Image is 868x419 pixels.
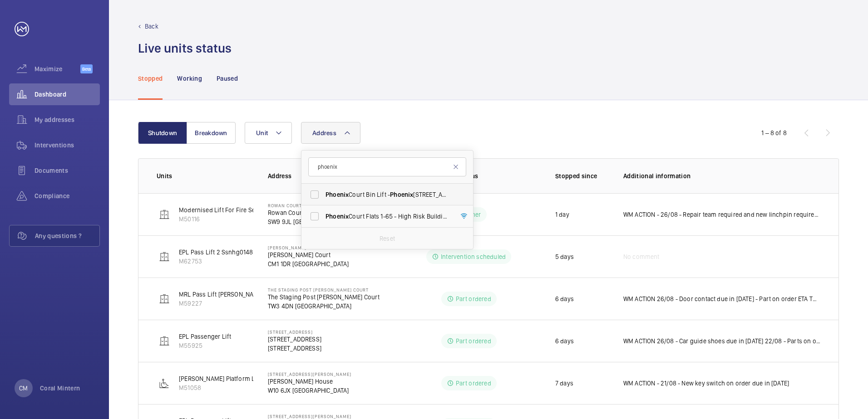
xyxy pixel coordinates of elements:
h1: Live units status [138,40,232,57]
button: Unit [245,122,292,144]
span: No comment [623,252,660,261]
button: Address [301,122,360,144]
p: SW9 9JL [GEOGRAPHIC_DATA] [268,217,387,226]
p: [PERSON_NAME] Court [268,250,375,259]
img: elevator.svg [159,209,170,220]
p: [STREET_ADDRESS] [268,329,321,335]
span: Maximize [35,64,80,73]
p: TW3 4DN [GEOGRAPHIC_DATA] [268,302,380,311]
p: Intervention scheduled [441,252,506,261]
p: Part ordered [456,336,491,346]
p: Part ordered [456,294,491,303]
p: M62753 [179,257,257,266]
span: Compliance [35,191,100,200]
p: M51058 [179,383,261,392]
p: W10 6JX [GEOGRAPHIC_DATA] [268,386,351,395]
p: Stopped [138,74,163,83]
span: Phoenix [325,213,349,220]
p: Paused [217,74,238,83]
p: 6 days [555,336,574,346]
p: 6 days [555,294,574,303]
p: WM ACTION - 26/08 - Repair team required and new linchpin required to be ordered and repair date ... [623,210,820,219]
p: Working [177,74,202,83]
img: elevator.svg [159,251,170,262]
p: Coral Mintern [40,384,80,393]
input: Search by address [308,157,466,176]
p: MRL Pass Lift [PERSON_NAME] [179,290,264,299]
p: Rowan Court Flats 78-194 [268,208,387,217]
img: elevator.svg [159,336,170,346]
p: Modernised Lift For Fire Services - LEFT HAND LIFT [179,205,321,214]
span: Beta [80,64,93,73]
p: Stopped since [555,171,609,180]
p: Rowan Court Flats 78-194 - High Risk Building [268,203,387,208]
img: platform_lift.svg [159,378,170,389]
span: Unit [256,129,268,136]
p: M50116 [179,214,321,224]
p: Address [268,171,397,180]
p: [PERSON_NAME] Court - High Risk Building [268,245,375,250]
p: [STREET_ADDRESS] [268,344,321,353]
p: WM ACTION 26/08 - Door contact due in [DATE] - Part on order ETA TBC. WM ACTION - 21/08 - Car doo... [623,294,820,303]
p: Part ordered [456,379,491,388]
p: Reset [380,234,395,243]
p: WM ACTION 26/08 - Car guide shoes due in [DATE] 22/08 - Parts on order ETA [DATE] 27th. WM ACTION... [623,336,820,346]
button: Shutdown [138,122,187,144]
p: M55925 [179,341,231,350]
p: 1 day [555,210,569,219]
p: [PERSON_NAME] Platform Lift [179,374,261,383]
span: Court Bin Lift - [STREET_ADDRESS] [325,190,450,199]
span: My addresses [35,115,100,124]
p: [STREET_ADDRESS] [268,335,321,344]
p: EPL Pass Lift 2 Ssnhg01482 [179,248,257,257]
p: The Staging Post [PERSON_NAME] Court [268,292,380,302]
div: 1 – 8 of 8 [761,128,787,137]
span: Address [312,129,336,136]
span: Court Flats 1-65 - High Risk Building - [STREET_ADDRESS] [325,212,450,221]
p: CM1 1DR [GEOGRAPHIC_DATA] [268,259,375,268]
p: The Staging Post [PERSON_NAME] Court [268,287,380,292]
p: CM [19,384,28,393]
p: [STREET_ADDRESS][PERSON_NAME] [268,414,367,419]
p: 7 days [555,379,573,388]
img: elevator.svg [159,293,170,304]
p: EPL Passenger Lift [179,332,231,341]
span: Phoenix [325,191,349,198]
span: Documents [35,166,100,175]
p: [STREET_ADDRESS][PERSON_NAME] [268,371,351,377]
span: Any questions ? [35,231,99,240]
span: Dashboard [35,90,100,99]
p: Back [145,22,158,31]
p: Units [157,171,253,180]
span: Interventions [35,141,100,150]
span: Phoenix [390,191,413,198]
p: Additional information [623,171,820,180]
button: Breakdown [187,122,236,144]
p: M59227 [179,299,264,308]
p: 5 days [555,252,574,261]
p: WM ACTION - 21/08 - New key switch on order due in [DATE] [623,379,789,388]
p: [PERSON_NAME] House [268,377,351,386]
